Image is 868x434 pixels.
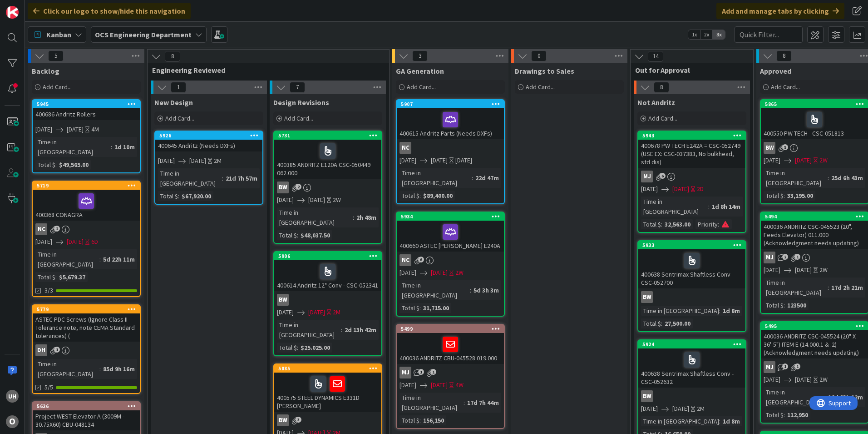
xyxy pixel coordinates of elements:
div: 25d 6h 43m [829,173,865,183]
span: : [55,160,57,170]
span: 5/5 [44,383,53,392]
span: [DATE] [672,404,689,414]
div: 5907400615 Andritz Parts (Needs DXFs) [397,100,504,139]
span: GA Generation [396,66,444,76]
div: 2W [819,375,828,384]
div: 31,715.00 [421,303,451,313]
span: 1 [794,363,800,369]
div: 5865400550 PW TECH - CSC-051813 [761,100,868,139]
span: : [297,230,298,240]
div: 22d 47m [473,173,501,183]
span: [DATE] [431,156,448,165]
span: 2 [782,254,788,260]
div: 5943 [642,132,745,139]
div: Total $ [399,303,419,313]
div: Total $ [641,318,661,328]
div: 156,150 [421,415,446,425]
img: Visit kanbanzone.com [6,6,19,19]
span: 7 [290,82,305,93]
div: Time in [GEOGRAPHIC_DATA] [641,306,719,316]
div: MJ [399,367,411,378]
div: Project WEST Elevator A (3009M - 30.75X60) CBU-048134 [33,410,140,430]
span: [DATE] [399,380,416,390]
div: 5626 [37,403,140,409]
span: : [661,219,662,229]
div: 2D [697,184,704,194]
div: 2W [333,195,341,205]
span: [DATE] [431,268,448,278]
div: Total $ [641,219,661,229]
span: [DATE] [67,237,84,247]
span: 2 [54,226,60,232]
div: 400638 Sentrimax Shaftless Conv - CSC-052700 [638,249,745,288]
span: Not Andritz [637,98,675,107]
div: 5907 [401,101,504,107]
div: 5731 [278,132,381,139]
div: 400036 ANDRITZ CSC-045523 (20", Feeds Elevator) 011.000 (Acknowledgment needs updating) [761,221,868,249]
span: 3 [296,417,301,423]
div: BW [274,182,381,193]
div: 2W [455,268,464,278]
div: Total $ [764,191,784,201]
span: Out for Approval [635,66,742,75]
div: Total $ [764,300,784,310]
span: : [297,343,298,353]
div: 5885 [278,365,381,372]
div: 400385 ANDRITZ E120A CSC-050449 062.000 [274,140,381,179]
span: Add Card... [43,83,72,91]
div: BW [764,142,775,154]
div: 400615 Andritz Parts (Needs DXFs) [397,108,504,139]
div: 1d 10m [112,142,137,152]
div: 400660 ASTEC [PERSON_NAME] E240A [397,221,504,252]
div: 5934400660 ASTEC [PERSON_NAME] E240A [397,212,504,252]
span: [DATE] [277,195,294,205]
span: Add Card... [526,83,555,91]
div: 27,500.00 [662,318,693,328]
div: 5779 [37,306,140,313]
div: 2M [333,308,340,317]
span: 5 [782,144,788,150]
span: [DATE] [158,156,175,166]
div: 5924 [642,341,745,348]
span: Add Card... [165,114,194,122]
span: [DATE] [672,184,689,194]
div: 5499 [397,325,504,333]
span: : [419,303,421,313]
span: 8 [654,82,669,93]
span: New Design [154,98,193,107]
div: 6D [91,237,98,247]
span: [DATE] [431,380,448,390]
span: 0 [531,50,547,61]
div: 5626 [33,402,140,410]
div: 1d 8m [720,306,742,316]
span: 1x [688,30,700,39]
span: Approved [760,66,791,76]
div: MJ [761,361,868,373]
span: Design Revisions [273,98,329,107]
div: BW [638,390,745,402]
span: : [353,212,354,222]
div: 5933 [638,241,745,249]
div: 5907 [397,100,504,108]
span: 8 [776,50,792,61]
span: 1 [171,82,186,93]
b: OCS Engineering Department [95,30,192,39]
span: Drawings to Sales [515,66,574,76]
div: 5494400036 ANDRITZ CSC-045523 (20", Feeds Elevator) 011.000 (Acknowledgment needs updating) [761,212,868,249]
div: 5731400385 ANDRITZ E120A CSC-050449 062.000 [274,131,381,179]
span: : [784,300,785,310]
div: Priority [695,219,718,229]
div: 5945 [33,100,140,108]
div: BW [274,414,381,426]
div: Total $ [399,415,419,425]
span: [DATE] [277,308,294,317]
div: 5933400638 Sentrimax Shaftless Conv - CSC-052700 [638,241,745,288]
span: [DATE] [795,265,812,275]
div: 5924400638 Sentrimax Shaftless Conv - CSC-052632 [638,340,745,388]
div: 5495400036 ANDRITZ CSC-045524 (20" X 36'-5") ITEM E (14.000.1 & .2) (Acknowledgment needs updating) [761,322,868,358]
div: Total $ [277,230,297,240]
div: BW [277,414,289,426]
span: Add Card... [648,114,677,122]
div: 400036 ANDRITZ CSC-045524 (20" X 36'-5") ITEM E (14.000.1 & .2) (Acknowledgment needs updating) [761,330,868,358]
span: 6 [660,173,666,179]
